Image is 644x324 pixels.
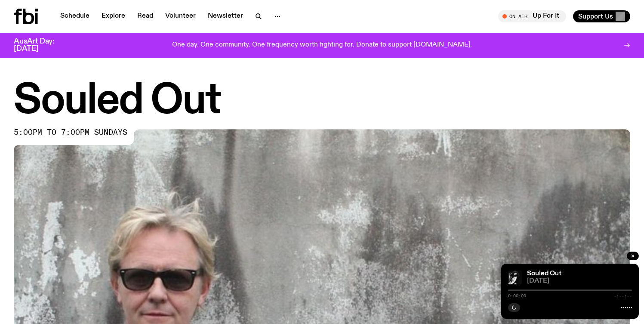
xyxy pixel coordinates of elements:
[498,10,566,22] button: On AirUp For It
[14,38,69,53] h3: AusArt Day: [DATE]
[14,129,127,136] span: 5:00pm to 7:00pm sundays
[508,294,526,298] span: 0:00:00
[160,10,201,22] a: Volunteer
[527,270,561,277] a: Souled Out
[96,10,130,22] a: Explore
[573,10,630,22] button: Support Us
[614,294,632,298] span: -:--:--
[578,12,613,20] span: Support Us
[132,10,158,22] a: Read
[203,10,248,22] a: Newsletter
[55,10,95,22] a: Schedule
[527,278,632,284] span: [DATE]
[14,82,630,121] h1: Souled Out
[172,41,472,49] p: One day. One community. One frequency worth fighting for. Donate to support [DOMAIN_NAME].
